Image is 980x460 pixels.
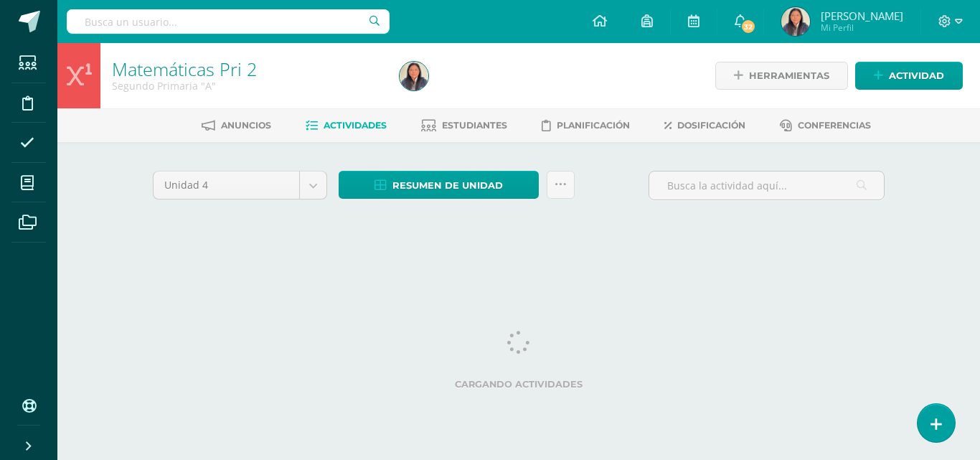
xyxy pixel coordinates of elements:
[221,120,271,131] span: Anuncios
[339,171,539,199] a: Resumen de unidad
[677,120,745,131] span: Dosificación
[392,172,503,199] span: Resumen de unidad
[889,62,944,89] span: Actividad
[821,22,903,34] span: Mi Perfil
[324,120,387,131] span: Actividades
[112,79,382,93] div: Segundo Primaria 'A'
[749,62,829,89] span: Herramientas
[153,379,885,390] label: Cargando actividades
[400,62,428,90] img: 053f0824b320b518b52f6bf93d3dd2bd.png
[112,57,257,81] a: Matemáticas Pri 2
[715,62,848,90] a: Herramientas
[306,114,387,137] a: Actividades
[164,172,288,199] span: Unidad 4
[112,59,382,79] h1: Matemáticas Pri 2
[542,114,630,137] a: Planificación
[649,172,884,200] input: Busca la actividad aquí...
[557,120,630,131] span: Planificación
[780,114,871,137] a: Conferencias
[855,62,963,90] a: Actividad
[798,120,871,131] span: Conferencias
[154,172,326,199] a: Unidad 4
[67,9,390,34] input: Busca un usuario...
[202,114,271,137] a: Anuncios
[781,7,810,36] img: 053f0824b320b518b52f6bf93d3dd2bd.png
[740,19,756,34] span: 32
[442,120,507,131] span: Estudiantes
[821,9,903,23] span: [PERSON_NAME]
[421,114,507,137] a: Estudiantes
[664,114,745,137] a: Dosificación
